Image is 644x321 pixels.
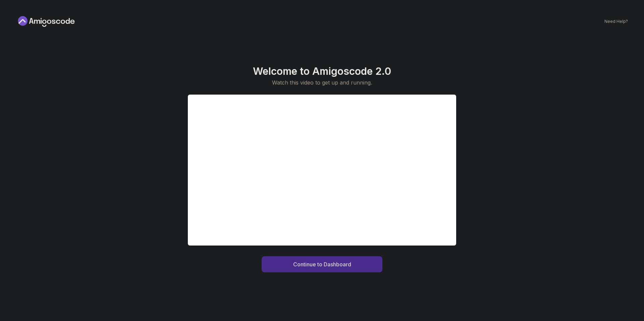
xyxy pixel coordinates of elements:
[253,78,391,87] p: Watch this video to get up and running.
[604,19,628,24] a: Need Help?
[262,256,382,272] button: Continue to Dashboard
[16,16,76,27] a: Home link
[293,260,351,268] div: Continue to Dashboard
[253,65,391,77] h1: Welcome to Amigoscode 2.0
[188,95,456,246] iframe: Sales Video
